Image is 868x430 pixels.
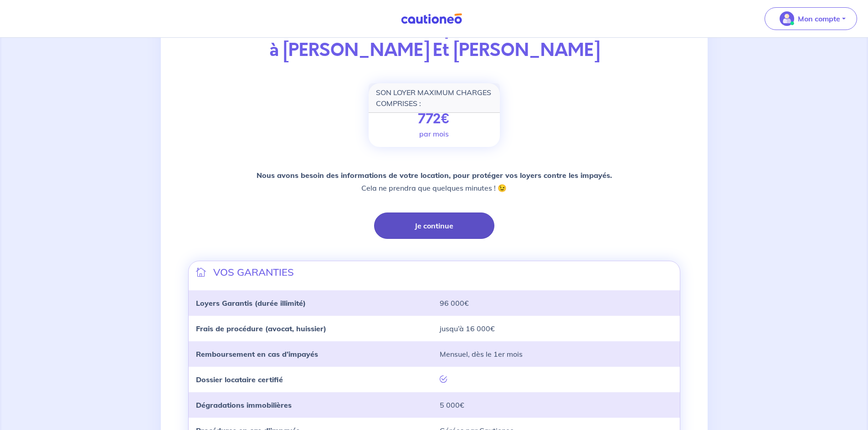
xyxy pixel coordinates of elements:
[780,11,794,26] img: illu_account_valid_menu.svg
[440,400,673,410] p: 5 000€
[213,265,294,279] p: VOS GARANTIES
[374,212,494,239] button: Je continue
[419,128,449,139] p: par mois
[196,400,292,410] strong: Dégradations immobilières
[440,298,673,309] p: 96 000€
[369,83,500,113] div: SON LOYER MAXIMUM CHARGES COMPRISES :
[418,111,450,127] p: 772
[798,13,840,24] p: Mon compte
[441,109,450,129] span: €
[196,298,306,308] strong: Loyers Garantis (durée illimité)
[440,349,673,359] p: Mensuel, dès le 1er mois
[188,18,680,61] p: Vous avez accepté de louer à [PERSON_NAME] Et [PERSON_NAME]
[196,324,326,333] strong: Frais de procédure (avocat, huissier)
[196,349,318,359] strong: Remboursement en cas d’impayés
[765,7,857,30] button: illu_account_valid_menu.svgMon compte
[440,323,673,334] p: jusqu’à 16 000€
[196,375,283,384] strong: Dossier locataire certifié
[397,13,466,25] img: Cautioneo
[257,171,612,180] strong: Nous avons besoin des informations de votre location, pour protéger vos loyers contre les impayés.
[257,169,612,194] p: Cela ne prendra que quelques minutes ! 😉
